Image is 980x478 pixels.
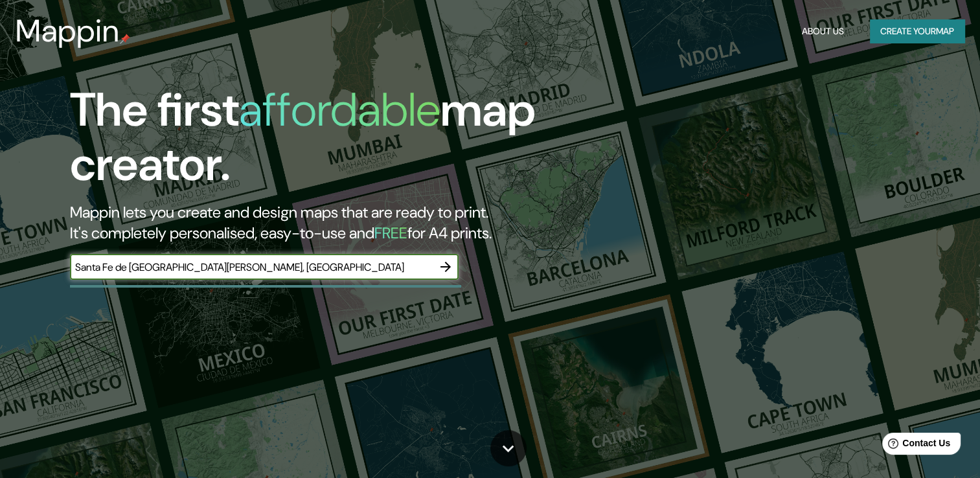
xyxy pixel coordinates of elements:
[870,19,964,43] button: Create yourmap
[865,427,966,464] iframe: Help widget launcher
[16,13,120,49] h3: Mappin
[239,80,440,140] h1: affordable
[70,83,560,202] h1: The first map creator.
[374,223,407,243] h5: FREE
[797,19,849,43] button: About Us
[120,34,130,44] img: mappin-pin
[70,260,433,275] input: Choose your favourite place
[70,202,560,244] h2: Mappin lets you create and design maps that are ready to print. It's completely personalised, eas...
